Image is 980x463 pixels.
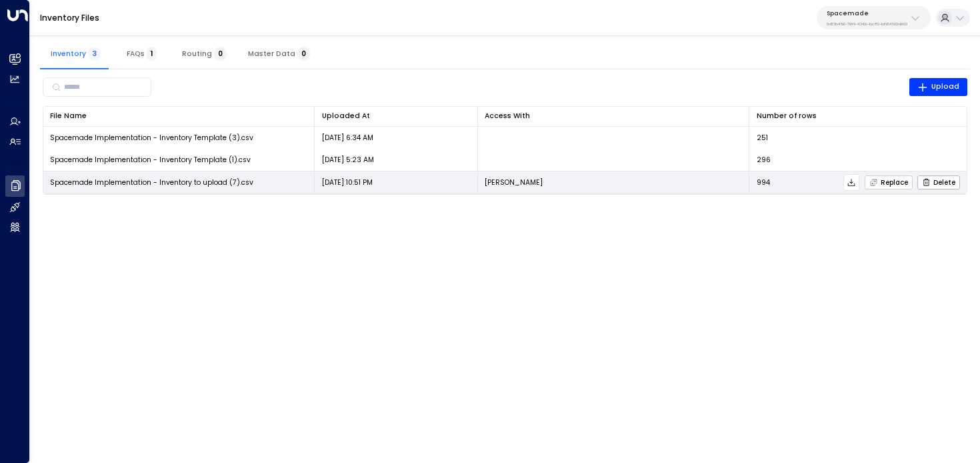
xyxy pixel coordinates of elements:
[322,177,373,187] p: [DATE] 10:51 PM
[869,178,908,187] span: Replace
[827,21,907,27] p: 0d57b456-76f9-434b-bc82-bf954502d602
[817,6,931,29] button: Spacemade0d57b456-76f9-434b-bc82-bf954502d602
[50,133,253,143] span: Spacemade Implementation - Inventory Template (3).csv
[909,78,968,97] button: Upload
[322,133,373,143] p: [DATE] 6:34 AM
[50,110,87,122] div: File Name
[757,133,768,143] span: 251
[917,81,960,93] span: Upload
[757,110,817,122] div: Number of rows
[127,49,157,58] span: FAQs
[297,47,310,61] span: 0
[827,9,907,17] p: Spacemade
[865,175,913,189] button: Replace
[182,49,227,58] span: Routing
[322,110,370,122] div: Uploaded At
[50,177,253,187] span: Spacemade Implementation - Inventory to upload (7).csv
[214,47,227,61] span: 0
[757,110,960,122] div: Number of rows
[51,49,101,58] span: Inventory
[757,177,770,187] span: 994
[485,177,543,187] p: [PERSON_NAME]
[917,175,960,189] button: Delete
[248,49,310,58] span: Master Data
[88,47,101,61] span: 3
[322,110,471,122] div: Uploaded At
[322,155,374,165] p: [DATE] 5:23 AM
[40,12,99,23] a: Inventory Files
[922,178,955,187] span: Delete
[485,110,742,122] div: Access With
[147,47,157,61] span: 1
[50,155,251,165] span: Spacemade Implementation - Inventory Template (1).csv
[50,110,307,122] div: File Name
[757,155,771,165] span: 296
